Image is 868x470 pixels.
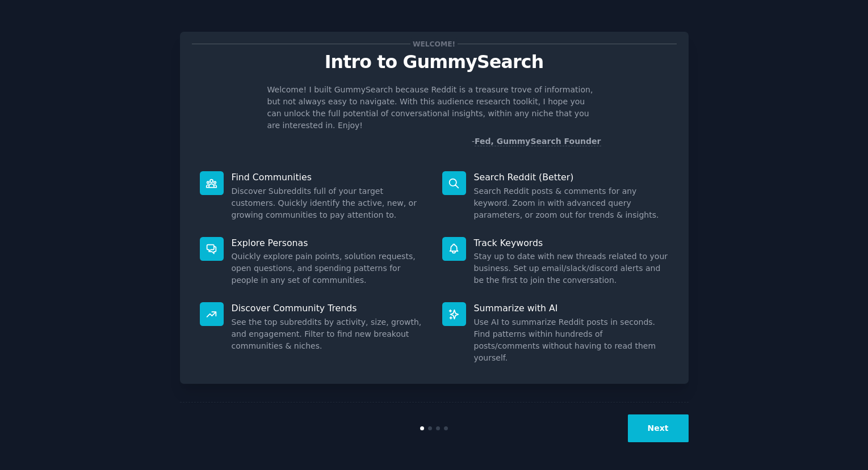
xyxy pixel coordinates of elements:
p: Intro to GummySearch [192,52,677,72]
button: Next [628,414,689,442]
p: Explore Personas [232,237,426,249]
a: Fed, GummySearch Founder [475,137,601,146]
p: Find Communities [232,171,426,183]
p: Welcome! I built GummySearch because Reddit is a treasure trove of information, but not always ea... [267,84,601,132]
dd: Quickly explore pain points, solution requests, open questions, and spending patterns for people ... [232,251,426,286]
p: Search Reddit (Better) [474,171,669,183]
dd: Stay up to date with new threads related to your business. Set up email/slack/discord alerts and ... [474,251,669,286]
dd: Use AI to summarize Reddit posts in seconds. Find patterns within hundreds of posts/comments with... [474,316,669,364]
span: Welcome! [410,38,457,50]
dd: See the top subreddits by activity, size, growth, and engagement. Filter to find new breakout com... [232,316,426,352]
p: Summarize with AI [474,302,669,314]
p: Discover Community Trends [232,302,426,314]
div: - [472,136,601,147]
dd: Search Reddit posts & comments for any keyword. Zoom in with advanced query parameters, or zoom o... [474,185,669,221]
p: Track Keywords [474,237,669,249]
dd: Discover Subreddits full of your target customers. Quickly identify the active, new, or growing c... [232,185,426,221]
